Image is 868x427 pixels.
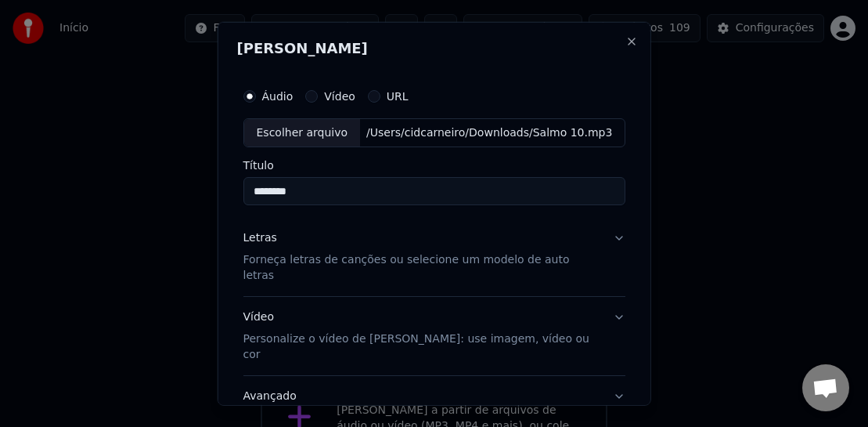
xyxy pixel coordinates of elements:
[243,376,625,417] button: Avançado
[243,218,625,296] button: LetrasForneça letras de canções ou selecione um modelo de auto letras
[243,297,625,375] button: VídeoPersonalize o vídeo de [PERSON_NAME]: use imagem, vídeo ou cor
[243,252,600,284] p: Forneça letras de canções ou selecione um modelo de auto letras
[243,309,600,363] div: Vídeo
[261,90,293,101] label: Áudio
[243,160,625,171] label: Título
[360,125,618,140] div: /Users/cidcarneiro/Downloads/Salmo 10.mp3
[324,90,355,101] label: Vídeo
[243,230,276,246] div: Letras
[243,331,600,363] p: Personalize o vídeo de [PERSON_NAME]: use imagem, vídeo ou cor
[243,118,360,147] div: Escolher arquivo
[236,41,632,55] h2: [PERSON_NAME]
[387,90,409,101] label: URL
